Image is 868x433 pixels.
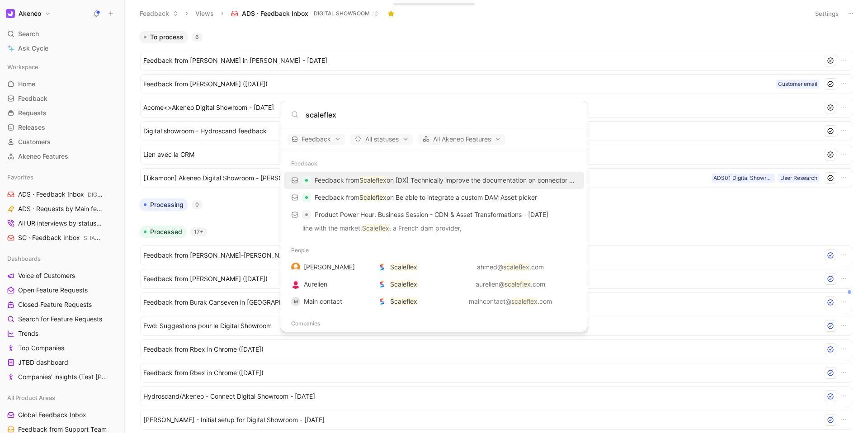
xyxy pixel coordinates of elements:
mark: Scaleflex [359,176,387,184]
p: line with the market. , a French dam provider, [287,223,581,236]
p: Feedback from on Be able to integrate a custom DAM Asset picker [315,192,537,203]
a: Feedback fromScaleflexon [DX] Technically improve the documentation on connector mono tenant. [284,172,584,189]
span: All Akeneo Features [422,134,501,145]
span: Product Power Hour: Business Session - CDN & Asset Transformations - [DATE] [315,211,548,218]
span: .com [531,280,545,288]
div: People [280,242,588,259]
img: 331cc93dd74d62afc056851bef70bfb5.jpg [291,280,300,289]
button: All statuses [350,134,413,145]
a: Feedback fromScaleflexon Be able to integrate a custom DAM Asset picker [284,189,584,206]
span: Feedback [292,134,341,145]
button: [PERSON_NAME]logoScaleflexahmed@scaleflex.com [284,259,584,276]
div: Feedback [280,155,588,172]
a: Product Power Hour: Business Session - CDN & Asset Transformations - [DATE]line with the market.S... [284,206,584,237]
mark: Scaleflex [362,224,389,232]
mark: Scaleflex [359,193,387,201]
button: Feedback [288,134,345,145]
mark: Scaleflex [390,280,417,288]
span: ahmed@ [477,263,503,271]
mark: Scaleflex [390,263,417,271]
mark: Scaleflex [390,297,417,305]
button: MMain contactlogoScaleflexmaincontact@scaleflex.com [284,293,584,310]
span: .com [529,263,544,271]
span: .com [538,297,552,305]
img: logo [377,297,387,306]
button: AurelienlogoScaleflexaurelien@scaleflex.com [284,276,584,293]
span: All statuses [354,134,409,145]
span: Aurelien [304,280,327,288]
img: 812335bcfdf5d76c3127ae560961dbd8.jpg [291,263,300,272]
img: logo [377,263,387,272]
p: Feedback from on [DX] Technically improve the documentation on connector mono tenant. [315,175,577,186]
div: Companies [280,315,588,332]
div: M [291,297,300,306]
mark: scaleflex [511,297,538,305]
mark: scaleflex [503,263,529,271]
span: aurelien@ [476,280,505,288]
mark: scaleflex [505,280,531,288]
span: [PERSON_NAME] [304,263,355,271]
button: All Akeneo Features [418,134,505,145]
span: Main contact [304,297,342,305]
span: maincontact@ [469,297,511,305]
img: logo [377,280,387,289]
input: Type a command or search anything [306,109,577,120]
